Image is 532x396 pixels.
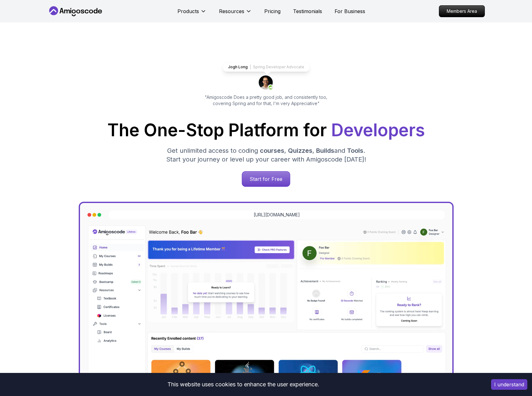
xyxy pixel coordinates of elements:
h1: The One-Stop Platform for [52,122,480,139]
span: courses [260,147,284,154]
a: Members Area [439,5,485,17]
span: Developers [331,120,425,140]
p: Members Area [439,6,485,17]
button: Products [177,7,206,20]
p: Products [177,7,199,15]
div: This website uses cookies to enhance the user experience. [5,378,482,391]
img: josh long [259,75,274,90]
p: "Amigoscode Does a pretty good job, and consistently too, covering Spring and for that, I'm very ... [196,94,336,107]
p: Start for Free [242,171,290,186]
a: Testimonials [293,7,322,15]
span: Tools [347,147,363,154]
span: Builds [316,147,334,154]
a: [URL][DOMAIN_NAME] [254,212,300,218]
a: For Business [335,7,365,15]
p: Jogh Long [228,65,248,70]
p: Resources [219,7,244,15]
p: Spring Developer Advocate [253,65,304,70]
p: Get unlimited access to coding , , and . Start your journey or level up your career with Amigosco... [161,146,371,164]
a: Pricing [264,7,281,15]
span: Quizzes [288,147,312,154]
button: Resources [219,7,252,20]
button: Accept cookies [491,379,527,390]
a: Start for Free [242,171,290,187]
